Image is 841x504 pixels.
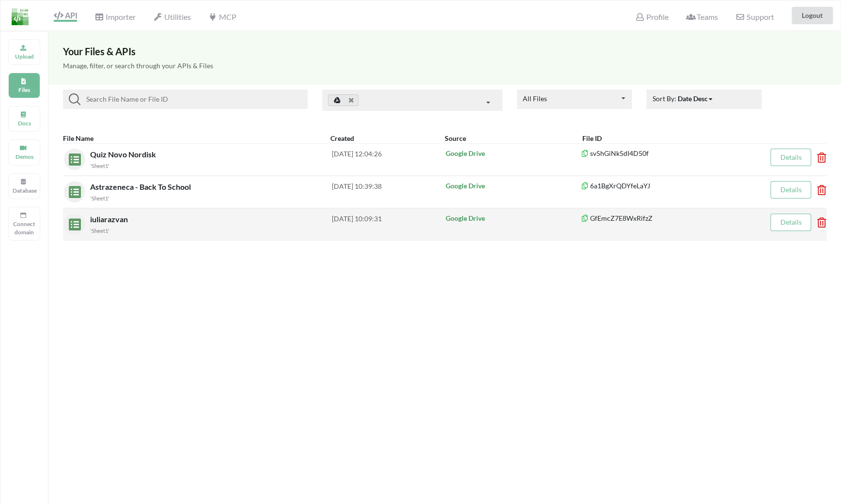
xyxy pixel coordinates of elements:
[652,94,714,103] span: Sort By:
[523,95,547,102] div: All Files
[446,214,580,223] p: Google Drive
[332,149,445,170] div: [DATE] 12:04:26
[13,186,36,195] p: Database
[686,12,718,21] span: Teams
[332,181,445,202] div: [DATE] 10:39:38
[580,214,746,223] p: GfEmcZ7E8WxRifzZ
[580,181,746,191] p: 6a1BgXrQDYfeLaYJ
[64,181,81,198] img: sheets.7a1b7961.svg
[153,12,190,21] span: Utilities
[13,119,36,127] p: Docs
[792,7,833,24] button: Logout
[13,153,36,161] p: Demos
[63,134,93,142] b: File Name
[446,181,580,191] p: Google Drive
[63,46,826,57] h3: Your Files & APIs
[90,214,130,224] span: iuliarazvan
[90,163,109,169] small: 'Sheet1'
[12,8,29,25] img: LogoIcon.png
[13,220,36,236] p: Connect domain
[330,134,354,142] b: Created
[635,12,668,21] span: Profile
[770,214,811,231] button: Details
[63,62,826,70] h5: Manage, filter, or search through your APIs & Files
[90,228,109,234] small: 'Sheet1'
[90,150,158,159] span: Quiz Novo Nordisk
[64,214,81,230] img: sheets.7a1b7961.svg
[13,86,36,94] p: Files
[94,12,135,21] span: Importer
[90,195,109,201] small: 'Sheet1'
[780,218,801,226] a: Details
[90,182,193,191] span: Astrazeneca - Back To School
[677,93,707,104] div: Date Desc
[54,11,77,20] span: API
[445,134,466,142] b: Source
[80,93,304,105] input: Search File Name or File ID
[780,153,801,161] a: Details
[580,149,746,158] p: sv5hGiNk5dI4D50f
[735,13,774,21] span: Support
[69,93,80,105] img: searchIcon.svg
[582,134,602,142] b: File ID
[332,214,445,235] div: [DATE] 10:09:31
[13,52,36,61] p: Upload
[780,185,801,194] a: Details
[446,149,580,158] p: Google Drive
[770,149,811,166] button: Details
[770,181,811,199] button: Details
[208,12,236,21] span: MCP
[64,149,81,166] img: sheets.7a1b7961.svg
